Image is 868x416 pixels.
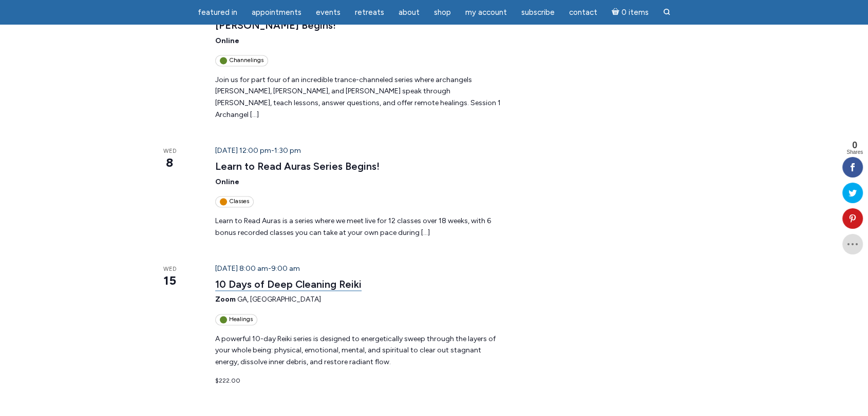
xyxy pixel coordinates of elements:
[246,3,308,23] a: Appointments
[215,264,268,273] span: [DATE] 8:00 am
[612,8,621,17] i: Cart
[215,333,505,368] p: A powerful 10-day Reiki series is designed to energetically sweep through the layers of your whol...
[606,2,655,23] a: Cart0 items
[215,264,300,273] time: -
[215,295,236,304] span: Zoom
[198,8,237,17] span: featured in
[465,8,507,17] span: My Account
[215,74,505,121] p: Join us for part four of an incredible trance-channeled series where archangels [PERSON_NAME], [P...
[399,8,420,17] span: About
[846,150,863,155] span: Shares
[215,36,239,45] span: Online
[149,147,191,156] span: Wed
[237,295,321,304] span: GA, [GEOGRAPHIC_DATA]
[274,146,301,155] span: 1:30 pm
[563,3,603,23] a: Contact
[149,154,191,171] span: 8
[215,215,505,239] p: Learn to Read Auras is a series where we meet live for 12 classes over 18 weeks, with 6 bonus rec...
[215,146,301,155] time: -
[252,8,301,17] span: Appointments
[271,264,300,273] span: 9:00 am
[215,314,257,325] div: Healings
[215,196,254,207] div: Classes
[515,3,561,23] a: Subscribe
[215,377,240,384] span: $222.00
[215,278,362,291] a: 10 Days of Deep Cleaning Reiki
[434,8,451,17] span: Shop
[316,8,341,17] span: Events
[459,3,513,23] a: My Account
[355,8,384,17] span: Retreats
[215,177,239,186] span: Online
[310,3,347,23] a: Events
[215,160,380,173] a: Learn to Read Auras Series Begins!
[392,3,426,23] a: About
[569,8,597,17] span: Contact
[349,3,390,23] a: Retreats
[192,3,243,23] a: featured in
[621,9,649,16] span: 0 items
[215,146,271,155] span: [DATE] 12:00 pm
[428,3,457,23] a: Shop
[521,8,555,17] span: Subscribe
[215,55,268,66] div: Channelings
[846,141,863,150] span: 0
[149,272,191,289] span: 15
[149,265,191,274] span: Wed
